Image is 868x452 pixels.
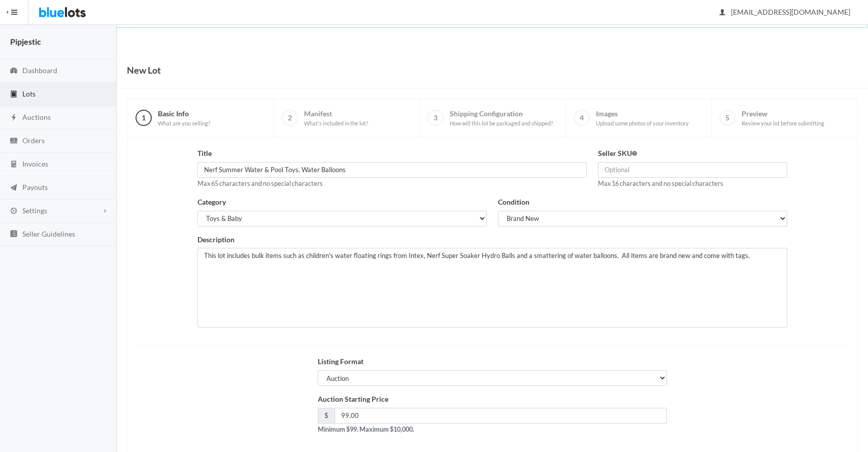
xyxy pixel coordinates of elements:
[9,183,19,193] ion-icon: paper plane
[450,109,553,127] span: Shipping Configuration
[598,148,637,159] label: Seller SKU
[427,110,444,126] span: 3
[598,179,723,187] small: Max 16 characters and no special characters
[197,234,235,246] label: Description
[318,394,388,405] label: Auction Starting Price
[22,230,75,238] span: Seller Guidelines
[717,8,727,18] ion-icon: person
[136,110,152,126] span: 1
[304,120,368,127] span: What's included in the lot?
[9,137,19,146] ion-icon: cash
[574,110,590,126] span: 4
[742,120,824,127] span: Review your lot before submitting
[127,62,161,78] h1: New Lot
[197,162,587,178] input: e.g. North Face, Polarmax and More Women's Winter Apparel
[9,67,19,76] ion-icon: speedometer
[22,113,51,121] span: Auctions
[22,183,48,191] span: Payouts
[197,179,323,187] small: Max 65 characters and no special characters
[22,206,47,215] span: Settings
[158,109,210,127] span: Basic Info
[318,408,335,424] span: $
[22,136,45,145] span: Orders
[498,197,529,208] label: Condition
[742,109,824,127] span: Preview
[197,148,212,159] label: Title
[22,66,57,75] span: Dashboard
[282,110,298,126] span: 2
[596,120,689,127] span: Upload some photos of your inventory
[158,120,210,127] span: What are you selling?
[450,120,553,127] span: How will this lot be packaged and shipped?
[318,356,363,368] label: Listing Format
[596,109,689,127] span: Images
[197,248,787,328] textarea: This lot includes bulk items such as children's water floating rings from Intex, Nerf Super Soake...
[22,159,48,168] span: Invoices
[10,37,41,46] strong: Pipjestic
[304,109,368,127] span: Manifest
[598,162,787,178] input: Optional
[9,207,19,216] ion-icon: cog
[719,110,736,126] span: 5
[9,113,19,123] ion-icon: flash
[335,408,667,424] input: 0
[197,197,226,208] label: Category
[9,160,19,170] ion-icon: calculator
[9,90,19,100] ion-icon: clipboard
[9,230,19,239] ion-icon: list box
[720,8,850,16] span: [EMAIL_ADDRESS][DOMAIN_NAME]
[22,89,36,98] span: Lots
[318,425,414,433] strong: Minimum $99. Maximum $10,000.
